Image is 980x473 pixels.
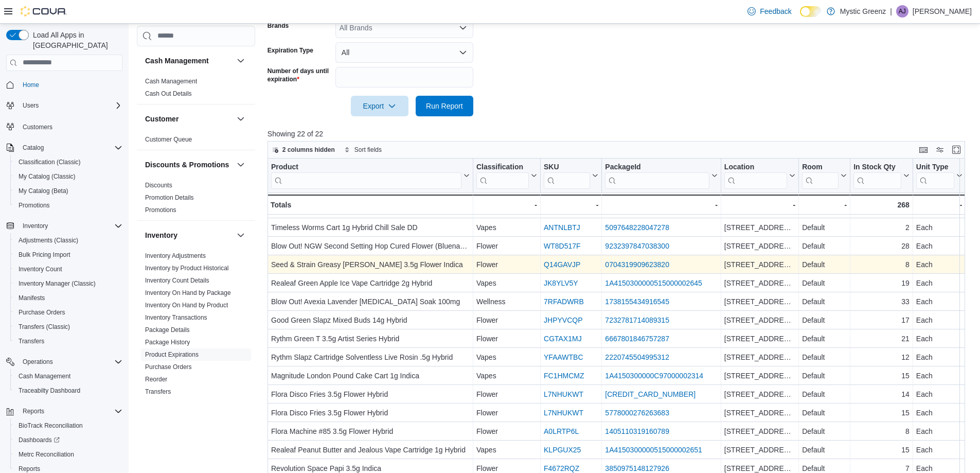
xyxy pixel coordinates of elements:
div: [STREET_ADDRESS] [724,221,795,234]
button: Inventory [235,229,247,241]
div: - [724,199,795,211]
span: Manifests [19,294,45,302]
div: Seed & Strain Greasy [PERSON_NAME] 3.5g Flower Indica [271,258,470,271]
span: Classification (Classic) [19,158,81,166]
div: Each [916,332,963,345]
div: Good Green Slapz Mixed Buds 14g Hybrid [271,314,470,326]
span: AJ [899,5,906,17]
span: Operations [23,358,53,366]
button: Purchase Orders [10,305,127,320]
a: YFAAWTBC [544,353,583,361]
span: Catalog [23,144,44,152]
a: Promotions [14,199,54,212]
button: Display options [934,144,946,156]
div: In Stock Qty [853,163,901,172]
div: Unit Type [916,163,954,172]
span: Dashboards [14,434,122,446]
button: Keyboard shortcuts [917,144,930,156]
span: Cash Management [19,372,70,380]
button: Adjustments (Classic) [10,233,127,248]
a: Package History [145,339,190,346]
button: Home [2,77,127,92]
a: 6667801846757287 [605,335,669,343]
div: Each [916,240,963,252]
div: Default [802,314,847,326]
span: Promotions [14,199,122,212]
button: Cash Management [10,369,127,383]
a: 1A4150300000C97000002314 [605,372,703,380]
a: Transfers (Classic) [14,321,74,333]
a: Dashboards [10,433,127,447]
a: WT8D517F [544,242,581,250]
div: [STREET_ADDRESS] [724,370,795,382]
div: Default [802,277,847,289]
span: Inventory On Hand by Package [145,289,231,297]
div: Unit Type [916,163,954,189]
a: Purchase Orders [14,306,69,319]
div: Default [802,240,847,252]
a: My Catalog (Classic) [14,170,80,183]
a: 1405110319160789 [605,427,669,435]
span: Bulk Pricing Import [19,251,70,259]
h3: Inventory [145,230,177,240]
a: Promotions [145,206,176,214]
span: Discounts [145,181,172,189]
button: Catalog [2,141,127,155]
button: BioTrack Reconciliation [10,418,127,433]
label: Number of days until expiration [268,67,331,83]
a: Q14GAVJP [544,260,580,269]
a: Manifests [14,292,49,304]
div: Discounts & Promotions [137,179,255,220]
span: Cash Out Details [145,90,192,98]
img: Cova [21,6,67,16]
span: Transfers [19,337,44,345]
button: Export [351,96,408,116]
h3: Discounts & Promotions [145,160,229,170]
span: My Catalog (Beta) [14,185,122,197]
span: Adjustments (Classic) [19,236,78,244]
button: Classification [476,163,537,189]
div: Package URL [605,163,709,189]
p: | [890,5,892,17]
span: Reports [19,465,40,473]
div: 12 [853,351,910,363]
a: Purchase Orders [145,363,192,371]
button: Location [724,163,795,189]
div: Each [916,258,963,271]
a: Feedback [743,1,795,22]
span: Load All Apps in [GEOGRAPHIC_DATA] [29,30,122,50]
div: 8 [853,258,910,271]
span: Promotions [19,201,50,209]
span: Inventory by Product Historical [145,264,229,272]
button: My Catalog (Classic) [10,169,127,184]
button: Inventory Manager (Classic) [10,276,127,291]
a: F4672RQZ [544,464,579,472]
span: Metrc Reconciliation [14,448,122,461]
span: Inventory Manager (Classic) [19,279,96,288]
div: 28 [853,240,910,252]
div: Timeless Watermelonz .5g Catridge Hybrid Rest Sale DD [271,203,470,215]
button: Cash Management [235,55,247,67]
button: Traceabilty Dashboard [10,383,127,398]
button: Product [271,163,470,189]
span: Manifests [14,292,122,304]
button: Promotions [10,198,127,213]
div: Rythm Green T 3.5g Artist Series Hybrid [271,332,470,345]
a: 1A4150300000515000002651 [605,446,702,454]
button: Bulk Pricing Import [10,248,127,262]
span: Inventory Count Details [145,276,209,285]
div: [STREET_ADDRESS] [724,277,795,289]
span: My Catalog (Beta) [19,187,68,195]
div: Default [802,351,847,363]
a: Product Expirations [145,351,199,358]
div: Location [724,163,787,172]
div: - [802,199,847,211]
span: Package History [145,338,190,346]
a: Inventory Count [14,263,66,275]
a: 2220745504995312 [605,353,669,361]
div: Vapes [476,277,537,289]
span: Customers [19,120,122,133]
span: Purchase Orders [14,306,122,319]
span: Metrc Reconciliation [19,450,74,459]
